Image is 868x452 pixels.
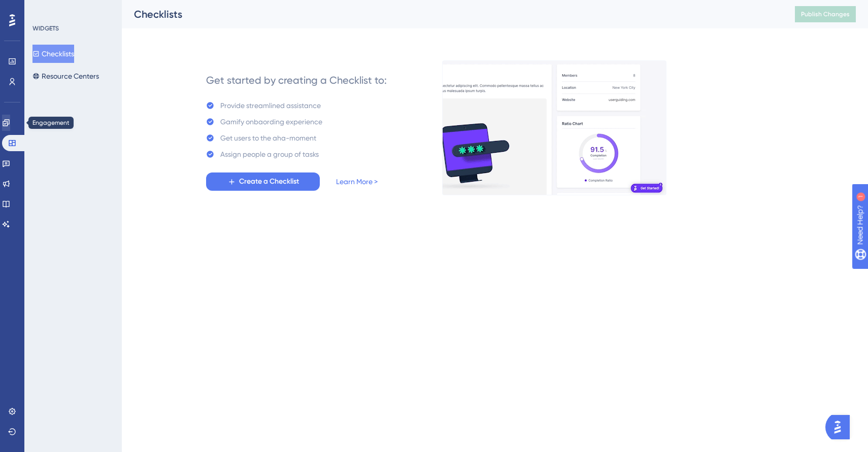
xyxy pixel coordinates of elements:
[134,7,770,21] div: Checklists
[206,172,320,191] button: Create a Checklist
[220,99,321,112] div: Provide streamlined assistance
[24,3,63,15] span: Need Help?
[801,10,850,18] span: Publish Changes
[825,412,856,442] iframe: UserGuiding AI Assistant Launcher
[220,132,316,144] div: Get users to the aha-moment
[71,5,74,13] div: 1
[239,176,299,188] span: Create a Checklist
[32,24,59,32] div: WIDGETS
[795,6,856,22] button: Publish Changes
[442,60,666,195] img: e28e67207451d1beac2d0b01ddd05b56.gif
[220,116,322,128] div: Gamify onbaording experience
[32,45,74,63] button: Checklists
[206,73,387,87] div: Get started by creating a Checklist to:
[220,148,319,160] div: Assign people a group of tasks
[336,176,378,188] a: Learn More >
[32,67,99,85] button: Resource Centers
